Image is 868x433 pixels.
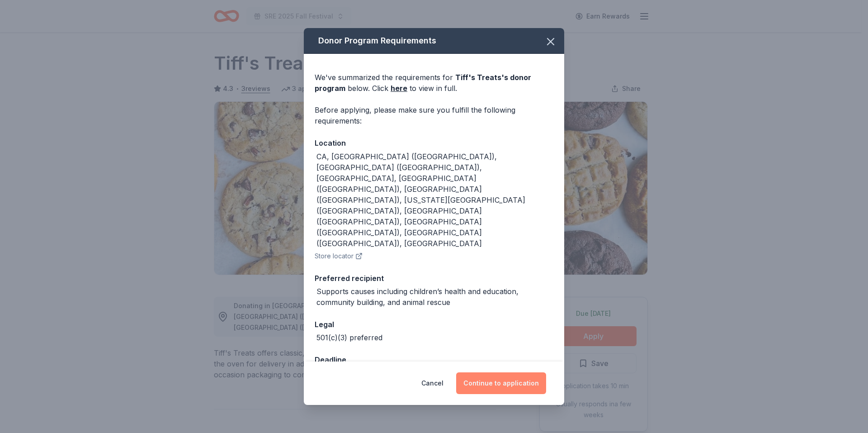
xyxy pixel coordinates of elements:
a: here [391,83,407,94]
button: Store locator [315,251,363,262]
button: Continue to application [456,372,546,394]
div: Location [315,137,553,149]
div: CA, [GEOGRAPHIC_DATA] ([GEOGRAPHIC_DATA]), [GEOGRAPHIC_DATA] ([GEOGRAPHIC_DATA]), [GEOGRAPHIC_DAT... [316,151,553,249]
button: Cancel [421,372,443,394]
div: 501(c)(3) preferred [316,332,382,343]
div: Legal [315,319,553,330]
div: We've summarized the requirements for below. Click to view in full. [315,72,553,94]
div: Before applying, please make sure you fulfill the following requirements: [315,105,553,126]
div: Supports causes including children’s health and education, community building, and animal rescue [316,286,553,308]
div: Preferred recipient [315,272,553,284]
div: Deadline [315,354,553,366]
div: Donor Program Requirements [304,28,564,54]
